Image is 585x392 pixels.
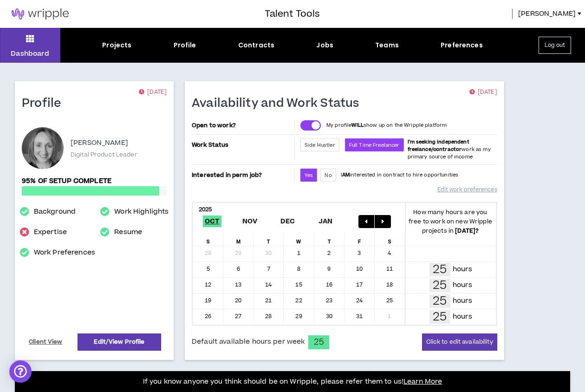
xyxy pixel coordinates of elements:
h1: Availability and Work Status [192,96,366,111]
div: M [223,232,253,246]
p: [DATE] [139,88,167,97]
a: Learn More [403,377,442,386]
span: Nov [240,216,260,227]
span: [PERSON_NAME] [518,9,576,19]
p: Digital Product Leader [71,150,137,159]
b: [DATE] ? [455,227,479,235]
a: Client View [27,334,64,350]
p: [DATE] [469,88,497,97]
div: Teams [375,40,399,50]
span: Yes [305,172,313,179]
div: Leslie W. [22,127,64,169]
div: Preferences [441,40,483,50]
p: My profile show up on the Wripple platform [326,122,447,129]
p: I interested in contract to hire opportunities [341,171,459,179]
b: I'm seeking independent freelance/contractor [408,138,469,153]
a: Work Preferences [34,247,95,258]
span: No [325,172,331,179]
p: Interested in perm job? [192,169,292,182]
a: Expertise [34,227,67,238]
a: Edit/View Profile [78,333,161,351]
div: F [344,232,375,246]
a: Edit work preferences [437,182,497,198]
div: T [314,232,344,246]
p: If you know anyone you think should be on Wripple, please refer them to us! [143,376,442,387]
span: Jan [317,216,335,227]
h3: Talent Tools [265,7,320,21]
a: Background [34,206,76,217]
strong: WILL [351,122,364,129]
p: Work Status [192,138,292,151]
div: Contracts [238,40,274,50]
p: hours [453,312,472,322]
div: Profile [174,40,196,50]
b: 2025 [199,205,212,214]
div: Jobs [316,40,333,50]
div: T [253,232,284,246]
p: [PERSON_NAME] [71,137,128,149]
span: Side Hustler [305,142,335,149]
button: Log out [539,37,571,54]
a: Work Highlights [114,206,169,217]
div: Projects [102,40,131,50]
strong: AM [342,171,350,178]
h1: Profile [22,96,68,111]
p: Dashboard [11,49,49,59]
span: Default available hours per week [192,337,305,347]
a: Resume [114,227,142,238]
span: Dec [279,216,297,227]
span: Oct [203,216,221,227]
p: hours [453,264,472,274]
div: S [193,232,223,246]
div: S [375,232,405,246]
p: Open to work? [192,122,292,129]
button: Click to edit availability [422,333,497,351]
span: work as my primary source of income [408,138,491,160]
p: How many hours are you free to work on new Wripple projects in [405,208,495,235]
div: Open Intercom Messenger [9,360,32,383]
p: hours [453,296,472,306]
div: W [284,232,314,246]
p: hours [453,280,472,290]
p: 95% of setup complete [22,176,167,186]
